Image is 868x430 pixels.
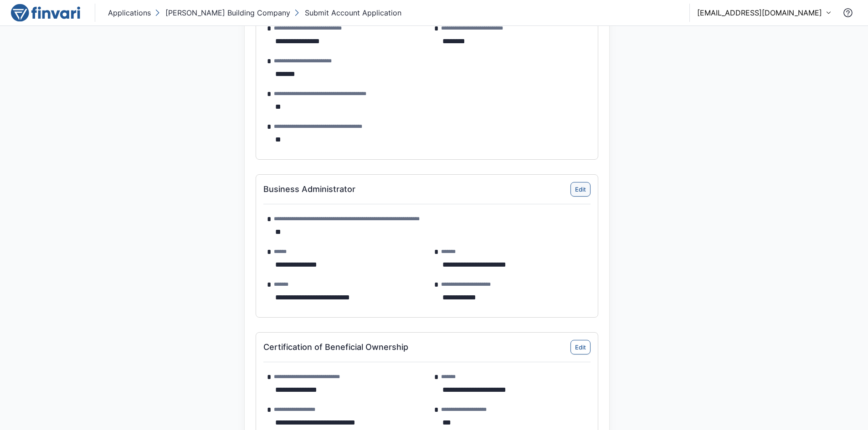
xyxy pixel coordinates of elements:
button: Edit [570,182,591,197]
img: logo [11,4,80,22]
h6: Business Administrator [263,184,355,194]
p: [EMAIL_ADDRESS][DOMAIN_NAME] [697,7,822,18]
p: Submit Account Application [305,7,401,18]
button: Submit Account Application [292,5,403,20]
h6: Certification of Beneficial Ownership [263,342,408,352]
p: Applications [108,7,151,18]
button: Edit [570,340,591,354]
p: [PERSON_NAME] Building Company [165,7,290,18]
button: Contact Support [839,4,857,22]
button: Applications [106,5,153,20]
button: [EMAIL_ADDRESS][DOMAIN_NAME] [697,7,832,18]
button: [PERSON_NAME] Building Company [153,5,292,20]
